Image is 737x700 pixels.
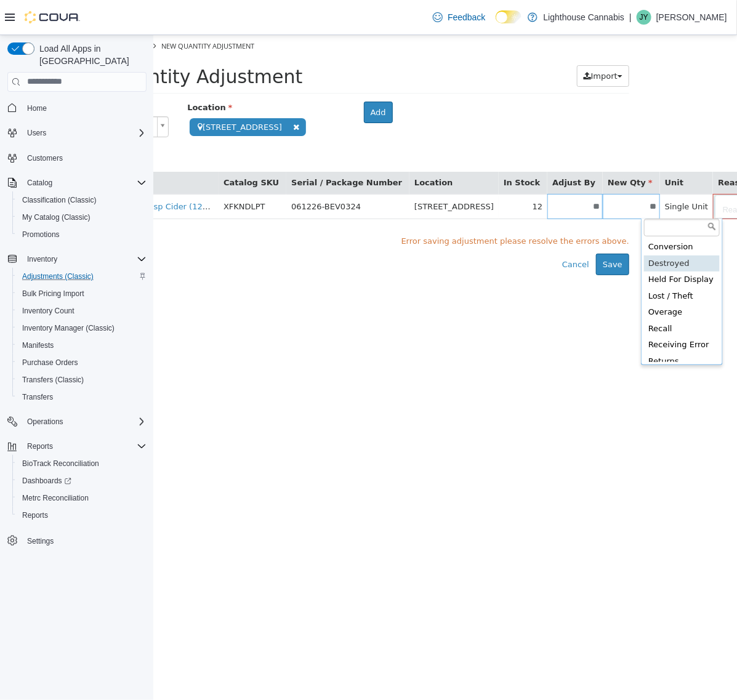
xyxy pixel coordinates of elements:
[27,103,47,113] span: Home
[12,209,151,226] button: My Catalog (Classic)
[2,149,151,167] button: Customers
[490,220,566,237] div: Destroyed
[22,151,68,166] a: Customers
[17,304,147,318] span: Inventory Count
[17,338,58,353] a: Manifests
[17,210,95,225] a: My Catalog (Classic)
[17,491,94,505] a: Metrc Reconciliation
[12,320,151,337] button: Inventory Manager (Classic)
[490,204,566,220] div: Conversion
[22,476,71,486] span: Dashboards
[17,269,147,284] span: Adjustments (Classic)
[17,227,147,242] span: Promotions
[12,371,151,388] button: Transfers (Classic)
[17,456,104,471] a: BioTrack Reconciliation
[22,101,52,116] a: Home
[22,493,89,503] span: Metrc Reconciliation
[22,195,97,205] span: Classification (Classic)
[22,375,84,385] span: Transfers (Classic)
[2,251,151,268] button: Inventory
[2,99,151,117] button: Home
[22,533,147,548] span: Settings
[12,455,151,472] button: BioTrack Reconciliation
[17,491,147,505] span: Metrc Reconciliation
[17,355,147,370] span: Purchase Orders
[22,100,147,116] span: Home
[22,323,115,333] span: Inventory Manager (Classic)
[17,269,99,284] a: Adjustments (Classic)
[17,508,53,523] a: Reports
[17,372,147,387] span: Transfers (Classic)
[17,372,89,387] a: Transfers (Classic)
[490,302,566,318] div: Receiving Error
[27,417,63,427] span: Operations
[17,390,58,404] a: Transfers
[22,439,58,454] button: Reports
[17,304,79,318] a: Inventory Count
[637,10,651,25] div: Jessie Yao
[17,473,76,488] a: Dashboards
[12,507,151,524] button: Reports
[22,175,147,190] span: Catalog
[34,42,147,67] span: Load All Apps in [GEOGRAPHIC_DATA]
[12,472,151,489] a: Dashboards
[22,252,62,267] button: Inventory
[22,534,58,549] a: Settings
[2,124,151,142] button: Users
[22,439,147,454] span: Reports
[17,227,65,242] a: Promotions
[22,358,78,368] span: Purchase Orders
[490,286,566,302] div: Recall
[17,355,83,370] a: Purchase Orders
[17,338,147,353] span: Manifests
[17,210,147,225] span: My Catalog (Classic)
[22,414,68,429] button: Operations
[12,388,151,406] button: Transfers
[448,11,485,23] span: Feedback
[17,286,147,301] span: Bulk Pricing Import
[2,531,151,549] button: Settings
[22,150,147,166] span: Customers
[27,153,63,163] span: Customers
[12,226,151,243] button: Promotions
[22,414,147,429] span: Operations
[640,10,648,25] span: JY
[2,174,151,191] button: Catalog
[490,318,566,335] div: Returns
[27,254,57,264] span: Inventory
[490,253,566,270] div: Lost / Theft
[22,272,94,281] span: Adjustments (Classic)
[17,508,147,523] span: Reports
[17,390,147,404] span: Transfers
[22,252,147,267] span: Inventory
[428,5,490,30] a: Feedback
[496,10,522,23] input: Dark Mode
[22,289,84,299] span: Bulk Pricing Import
[22,392,53,402] span: Transfers
[27,178,52,188] span: Catalog
[17,193,102,207] a: Classification (Classic)
[12,302,151,320] button: Inventory Count
[22,126,51,140] button: Users
[22,510,48,520] span: Reports
[7,94,147,582] nav: Complex example
[17,473,147,488] span: Dashboards
[17,456,147,471] span: BioTrack Reconciliation
[629,10,632,25] p: |
[17,193,147,207] span: Classification (Classic)
[2,413,151,430] button: Operations
[22,126,147,140] span: Users
[22,459,99,469] span: BioTrack Reconciliation
[2,438,151,455] button: Reports
[490,236,566,253] div: Held For Display
[12,354,151,371] button: Purchase Orders
[17,321,119,336] a: Inventory Manager (Classic)
[490,269,566,286] div: Overage
[22,340,54,350] span: Manifests
[22,230,60,239] span: Promotions
[17,286,89,301] a: Bulk Pricing Import
[22,175,57,190] button: Catalog
[22,212,91,222] span: My Catalog (Classic)
[544,10,625,25] p: Lighthouse Cannabis
[12,337,151,354] button: Manifests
